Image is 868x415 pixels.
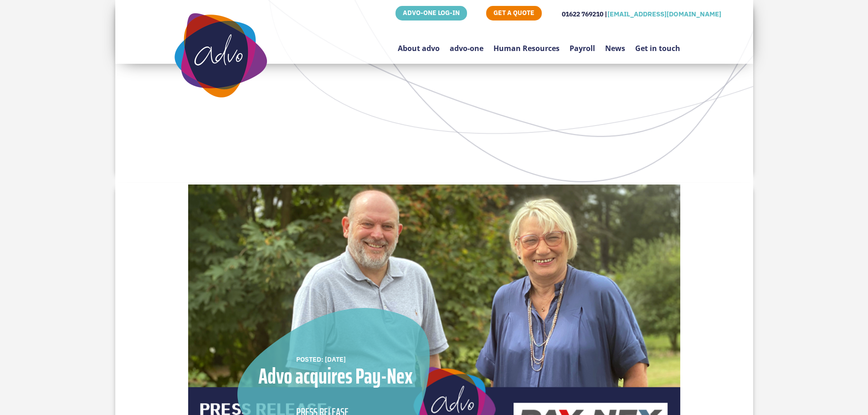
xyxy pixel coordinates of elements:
[562,10,607,18] span: 01622 769210 |
[635,22,680,66] a: Get in touch
[395,6,467,20] a: ADVO-ONE LOG-IN
[570,22,595,66] a: Payroll
[398,22,440,66] a: About advo
[237,365,434,387] div: Advo acquires Pay-Nex
[486,6,542,20] a: GET A QUOTE
[296,354,419,364] div: POSTED: [DATE]
[605,22,625,66] a: News
[450,22,483,66] a: advo-one
[607,10,721,18] a: [EMAIL_ADDRESS][DOMAIN_NAME]
[493,22,560,66] a: Human Resources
